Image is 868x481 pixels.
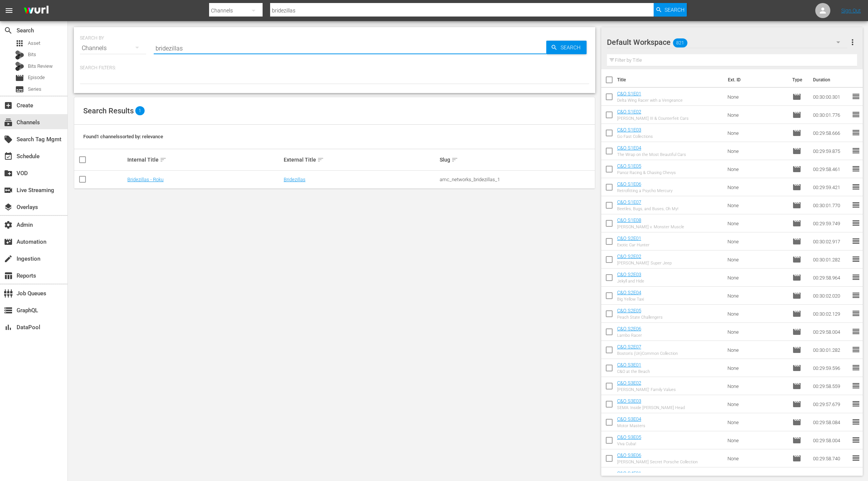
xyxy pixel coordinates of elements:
span: reorder [851,164,860,173]
div: [PERSON_NAME] Secret Porsche Collection [617,460,698,464]
span: Episode [792,363,801,373]
td: 00:30:02.020 [810,287,851,305]
span: Asset [15,39,24,48]
td: None [724,124,790,142]
span: Search [665,3,685,17]
span: Episode [792,147,801,156]
span: menu [5,6,14,15]
div: Bits Review [15,62,24,71]
span: reorder [851,345,860,354]
span: reorder [851,399,860,408]
td: 00:29:59.875 [810,142,851,160]
span: Episode [792,219,801,228]
span: reorder [851,200,860,209]
span: Episode [792,345,801,354]
a: C&O S3E02 [617,380,641,386]
td: None [724,250,790,269]
span: Episode [792,255,801,264]
div: C&O at the Beach [617,369,650,374]
span: Episode [28,74,45,81]
td: None [724,359,790,377]
td: 00:29:58.461 [810,160,851,178]
a: C&O S2E02 [617,253,641,259]
span: Episode [792,237,801,246]
div: [PERSON_NAME] v. Monster Muscle [617,224,684,229]
span: sort [451,156,458,163]
span: reorder [851,435,860,444]
span: Episode [792,454,801,463]
span: reorder [851,472,860,481]
span: reorder [851,417,860,426]
div: Viva Cuba! [617,441,641,446]
div: [PERSON_NAME]' Super Jeep [617,261,672,266]
span: Episode [792,165,801,174]
div: Bits [15,50,24,60]
span: Episode [792,110,801,119]
td: None [724,305,790,323]
a: C&O S4E01 [617,470,641,476]
span: reorder [851,182,860,191]
span: Channels [4,118,13,127]
div: Motor Masters [617,423,645,428]
a: C&O S3E03 [617,398,641,404]
span: Episode [792,472,801,481]
td: 00:30:01.282 [810,250,851,269]
span: Search Tag Mgmt [4,135,13,144]
div: Channels [80,38,146,59]
p: Search Filters: [80,65,589,71]
span: reorder [851,110,860,119]
span: Bits Review [28,63,53,70]
span: Episode [792,291,801,300]
td: 00:29:58.964 [810,269,851,287]
span: VOD [4,169,13,178]
td: 00:30:01.776 [810,106,851,124]
div: Boston's (Un)Common Collection [617,351,678,356]
span: reorder [851,309,860,318]
span: Found 1 channels sorted by: relevance [83,134,163,139]
td: 00:30:02.129 [810,305,851,323]
span: Series [28,86,41,93]
td: 00:30:02.917 [810,232,851,250]
a: C&O S1E06 [617,181,641,187]
span: reorder [851,381,860,390]
a: C&O S3E04 [617,416,641,422]
td: 00:29:59.749 [810,214,851,232]
span: Episode [792,436,801,445]
th: Type [788,69,808,90]
td: None [724,214,790,232]
span: Bits [28,51,36,58]
span: reorder [851,128,860,137]
div: SEMA: Inside [PERSON_NAME] Head [617,405,685,410]
td: None [724,341,790,359]
span: reorder [851,291,860,300]
div: Go Fast Collections [617,134,653,139]
div: Exotic Car Hunter [617,243,649,247]
div: [PERSON_NAME]' Family Values [617,387,676,392]
span: reorder [851,363,860,372]
a: C&O S2E03 [617,272,641,277]
span: Episode [792,400,801,409]
span: Ingestion [4,254,13,263]
td: None [724,413,790,431]
td: None [724,196,790,214]
div: amc_networks_bridezillas_1 [440,177,594,182]
div: The Wrap on the Most Beautiful Cars [617,152,686,157]
td: None [724,377,790,395]
td: 00:29:58.084 [810,413,851,431]
button: more_vert [848,33,857,51]
span: reorder [851,146,860,155]
span: Asset [28,40,40,47]
span: 821 [673,35,687,51]
span: Create [4,101,13,110]
td: None [724,287,790,305]
span: Search [4,26,13,35]
td: 00:29:59.596 [810,359,851,377]
th: Duration [808,69,854,90]
div: Lambo Racer [617,333,642,338]
span: reorder [851,255,860,264]
div: Slug [440,155,594,164]
span: Episode [792,418,801,427]
span: Episode [792,128,801,137]
a: C&O S2E05 [617,308,641,313]
td: 00:29:58.004 [810,323,851,341]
